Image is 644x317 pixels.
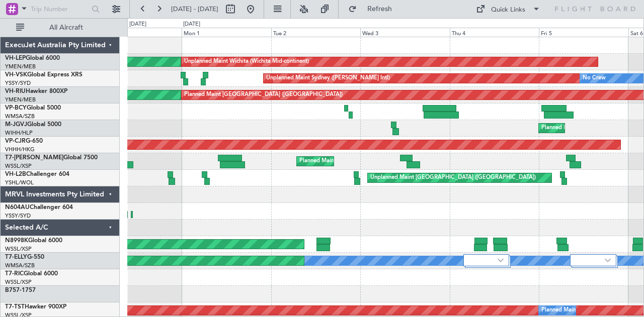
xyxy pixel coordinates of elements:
[498,258,504,262] img: arrow-gray.svg
[360,28,450,37] div: Wed 3
[184,54,309,69] div: Unplanned Maint Wichita (Wichita Mid-continent)
[5,304,66,310] a: T7-TSTHawker 900XP
[5,262,35,269] a: WMSA/SZB
[171,5,218,14] span: [DATE] - [DATE]
[5,212,31,220] a: YSSY/SYD
[359,6,401,13] span: Refresh
[491,5,525,15] div: Quick Links
[5,138,43,144] a: VP-CJRG-650
[5,105,61,111] a: VP-BCYGlobal 5000
[5,245,32,253] a: WSSL/XSP
[450,28,539,37] div: Thu 4
[5,271,24,277] span: T7-RIC
[5,79,31,87] a: YSSY/SYD
[344,1,404,17] button: Refresh
[26,24,106,31] span: All Aircraft
[605,258,611,262] img: arrow-gray.svg
[129,20,146,29] div: [DATE]
[31,2,89,17] input: Trip Number
[5,254,44,260] a: T7-ELLYG-550
[271,28,361,37] div: Tue 2
[5,238,28,244] span: N8998K
[182,28,271,37] div: Mon 1
[5,146,35,153] a: VHHH/HKG
[266,71,390,86] div: Unplanned Maint Sydney ([PERSON_NAME] Intl)
[5,254,27,260] span: T7-ELLY
[5,63,36,70] a: YMEN/MEB
[5,129,33,137] a: WIHH/HLP
[5,162,32,170] a: WSSL/XSP
[11,20,109,36] button: All Aircraft
[5,138,26,144] span: VP-CJR
[5,155,98,161] a: T7-[PERSON_NAME]Global 7500
[5,287,36,293] a: B757-1757
[5,88,67,94] a: VH-RIUHawker 800XP
[5,122,27,128] span: M-JGVJ
[183,20,200,29] div: [DATE]
[5,72,83,78] a: VH-VSKGlobal Express XRS
[583,71,606,86] div: No Crew
[299,154,398,169] div: Planned Maint Dubai (Al Maktoum Intl)
[5,271,58,277] a: T7-RICGlobal 6000
[5,304,25,310] span: T7-TST
[370,170,536,185] div: Unplanned Maint [GEOGRAPHIC_DATA] ([GEOGRAPHIC_DATA])
[5,204,30,210] span: N604AU
[5,238,62,244] a: N8998KGlobal 6000
[5,72,27,78] span: VH-VSK
[539,28,628,37] div: Fri 5
[184,87,343,102] div: Planned Maint [GEOGRAPHIC_DATA] ([GEOGRAPHIC_DATA])
[5,171,26,177] span: VH-L2B
[5,278,32,286] a: WSSL/XSP
[5,155,63,161] span: T7-[PERSON_NAME]
[93,28,182,37] div: Sun 31
[5,105,27,111] span: VP-BCY
[5,55,60,61] a: VH-LEPGlobal 6000
[5,122,61,128] a: M-JGVJGlobal 5000
[5,204,73,210] a: N604AUChallenger 604
[5,171,69,177] a: VH-L2BChallenger 604
[5,55,26,61] span: VH-LEP
[5,113,35,120] a: WMSA/SZB
[471,1,545,17] button: Quick Links
[5,96,36,103] a: YMEN/MEB
[5,88,26,94] span: VH-RIU
[5,179,34,186] a: YSHL/WOL
[5,287,25,293] span: B757-1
